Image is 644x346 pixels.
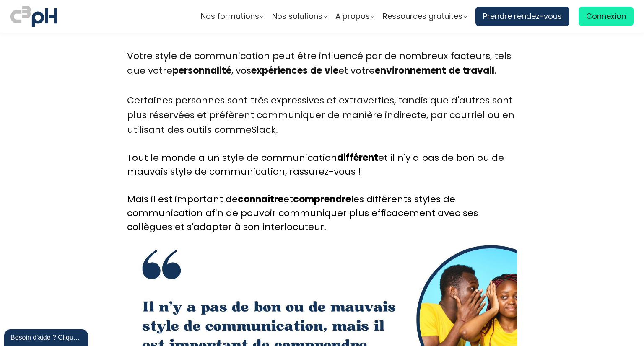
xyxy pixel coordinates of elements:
[325,64,338,77] b: vie
[272,10,322,23] span: Nos solutions
[579,7,634,26] a: Connexion
[127,151,517,234] p: Tout le monde a un style de communication et il n'y a pas de bon ou de mauvais style de communica...
[293,193,351,206] b: comprendre
[475,7,569,26] a: Prendre rendez-vous
[10,4,57,28] img: logo C3PH
[463,64,494,77] b: travail
[238,193,283,206] b: connaitre
[201,10,259,23] span: Nos formations
[335,10,370,23] span: A propos
[310,64,322,77] b: de
[172,64,231,77] b: personnalité
[252,123,276,136] a: Slack
[251,64,308,77] b: expériences
[483,10,562,23] span: Prendre rendez-vous
[337,151,378,164] b: différent
[383,10,462,23] span: Ressources gratuites
[375,64,446,77] b: environnement
[4,328,90,346] iframe: chat widget
[449,64,460,77] b: de
[586,10,626,23] span: Connexion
